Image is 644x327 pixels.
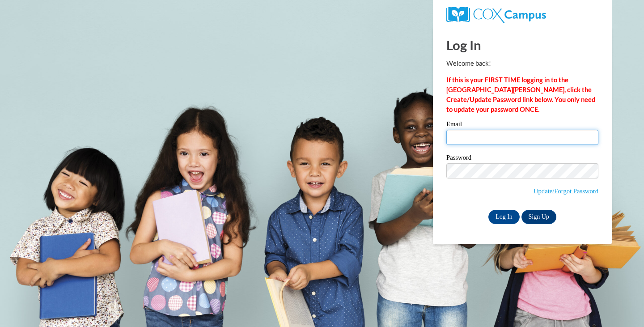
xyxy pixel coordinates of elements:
img: COX Campus [446,7,546,23]
label: Email [446,121,598,130]
p: Welcome back! [446,59,598,68]
strong: If this is your FIRST TIME logging in to the [GEOGRAPHIC_DATA][PERSON_NAME], click the Create/Upd... [446,76,595,113]
a: Sign Up [521,210,556,224]
a: COX Campus [446,10,546,18]
a: Update/Forgot Password [534,187,598,195]
label: Password [446,154,598,163]
h1: Log In [446,36,598,54]
input: Log In [488,210,520,224]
